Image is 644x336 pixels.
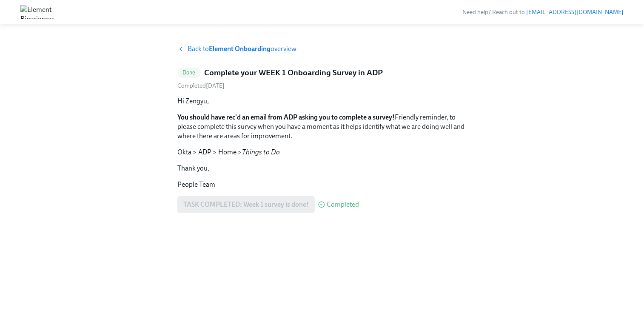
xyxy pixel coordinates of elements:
[177,113,467,141] p: Friendly reminder, to please complete this survey when you have a moment as it helps identify wha...
[20,5,54,19] img: Element Biosciences
[327,201,359,208] span: Completed
[177,164,467,173] p: Thank you,
[209,45,271,53] strong: Element Onboarding
[177,82,225,89] span: Completed [DATE]
[204,67,383,78] h5: Complete your WEEK 1 Onboarding Survey in ADP
[177,148,467,157] p: Okta > ADP > Home >
[177,69,201,76] span: Done
[177,97,467,106] p: Hi Zengyu,
[526,9,624,16] a: [EMAIL_ADDRESS][DOMAIN_NAME]
[177,180,467,189] p: People Team
[462,9,624,16] span: Need help? Reach out to
[188,44,296,54] span: Back to overview
[177,113,395,121] strong: You should have rec'd an email from ADP asking you to complete a survey!
[177,44,467,54] a: Back toElement Onboardingoverview
[242,148,280,156] em: Things to Do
